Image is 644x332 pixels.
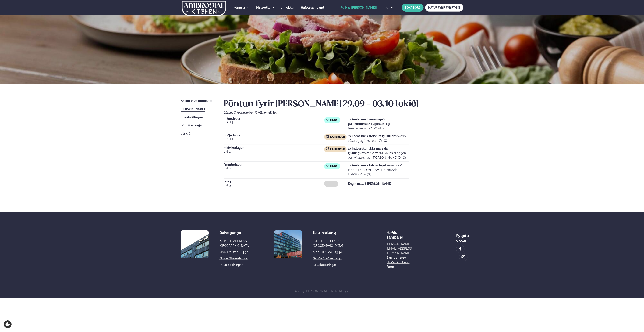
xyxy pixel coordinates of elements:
p: Sími: 784 1010 [387,255,413,260]
a: Cookie settings [4,320,12,328]
button: BÓKA BORÐ [402,4,424,12]
button: is [382,6,397,9]
strong: 1x Tacos með stökkum kjúkling [348,134,394,138]
a: Hafðu samband [301,5,324,10]
img: chicken.svg [326,147,329,150]
a: Skoða staðsetningu [219,256,248,261]
span: okt. 2 [224,166,324,171]
a: Næstu viku matseðill [181,99,213,103]
a: Skoða staðsetningu [313,256,342,261]
a: MATUR FYRIR FYRIRTÆKI [425,4,463,12]
a: [PERSON_NAME][EMAIL_ADDRESS][DOMAIN_NAME] [387,242,413,255]
a: Prófílstillingar [181,115,203,120]
span: þriðjudagur [224,134,324,137]
div: [STREET_ADDRESS], [GEOGRAPHIC_DATA] [313,239,343,248]
div: Ofnæmi: [224,111,463,114]
span: [DATE] [224,137,324,142]
p: avókadó sósu og agúrku relish (D ) (G ) [348,134,409,143]
span: Fiskur [330,119,338,122]
a: Fá leiðbeiningar [313,263,336,267]
a: Þjónusta [233,5,246,10]
a: Um okkur [281,5,295,10]
img: image alt [181,230,209,258]
span: Hafðu samband [387,227,404,240]
span: Þjónusta [233,6,246,9]
a: Fá leiðbeiningar [219,263,243,267]
span: is [385,6,389,9]
strong: Engin máltíð [PERSON_NAME]. [348,182,392,186]
a: Pöntunarsaga [181,123,202,128]
div: Dalvegur 30 [219,230,249,235]
span: [DATE] [224,120,324,125]
span: --- [330,182,333,185]
span: © 2025 [PERSON_NAME] [295,289,349,293]
span: Næstu viku matseðill [181,99,213,103]
img: fish.svg [326,118,329,121]
span: [PERSON_NAME] [181,108,205,111]
h2: Pöntun fyrir [PERSON_NAME] 29.09 - 03.10 lokið! [224,99,463,110]
img: image alt [458,247,462,251]
strong: 1x Ambrosial heimalagaður plokkfiskur [348,117,388,126]
a: image alt [456,245,464,253]
strong: 1x Indverskur tikka marsala kjúklingur [348,147,388,155]
a: Hafðu samband form [387,260,413,269]
img: image alt [461,255,465,259]
span: Í dag [224,180,324,183]
span: (G ) Glúten , [255,111,269,114]
p: heimalöguð tartare [PERSON_NAME], ofbakaðir kartöflubátar (G ) [348,163,409,177]
img: fish.svg [326,164,329,167]
a: Útskrá [181,132,191,136]
span: Útskrá [181,132,191,135]
span: Hafðu samband [301,6,324,9]
span: Fiskur [330,165,338,168]
a: Studio Mango [330,289,349,293]
span: (E ) Egg [269,111,277,114]
a: image alt [459,253,467,261]
span: Kjúklingur [330,135,345,139]
span: miðvikudagur [224,146,324,149]
span: fimmtudagur [224,163,324,166]
div: Fylgdu okkur [456,230,469,243]
a: Matseðill [256,5,270,10]
div: Katrínartún 4 [313,230,343,235]
span: mánudagur [224,117,324,120]
div: Mon-Fri: 11:00 - 13:30 [219,250,249,254]
span: Um okkur [281,6,295,9]
a: Hæ [PERSON_NAME]! [341,6,377,9]
span: okt. 3 [224,183,324,188]
span: okt. 1 [224,149,324,154]
span: Matseðill [256,6,270,9]
img: logo [182,1,227,16]
a: [PERSON_NAME] [181,107,205,112]
img: image alt [274,230,302,258]
span: Pöntunarsaga [181,124,202,127]
strong: 1x Ambrosials fish n chips [348,164,385,167]
div: [STREET_ADDRESS], [GEOGRAPHIC_DATA] [219,239,249,248]
p: sætar kartöflur, kókos hrísgrjón, og hvítlauks naan [PERSON_NAME] (D ) (G ) [348,146,409,160]
div: Mon-Fri: 11:00 - 13:30 [313,250,343,254]
img: chicken.svg [326,135,329,138]
span: (D ) Mjólkurvörur , [234,111,255,114]
span: Prófílstillingar [181,116,203,119]
span: Kjúklingur [330,148,345,151]
p: með rúgbrauði og bearnaisesósu (D ) (G ) (E ) [348,117,409,131]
